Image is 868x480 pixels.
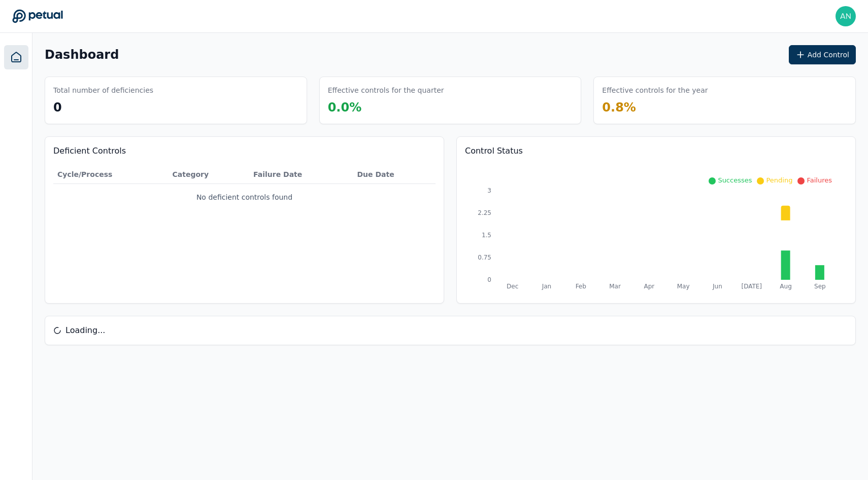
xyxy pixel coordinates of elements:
[53,85,153,95] h3: Total number of deficiencies
[53,100,62,115] span: 0
[53,165,168,184] th: Cycle/Process
[644,283,654,290] tspan: Apr
[478,254,491,261] tspan: 0.75
[836,6,856,26] img: andrew+toast@petual.ai
[482,232,491,239] tspan: 1.5
[814,283,826,290] tspan: Sep
[249,165,353,184] th: Failure Date
[53,184,436,211] td: No deficient controls found
[789,45,856,64] button: Add Control
[353,165,436,184] th: Due Date
[602,100,636,115] span: 0.8 %
[4,45,28,69] a: Dashboard
[12,9,63,23] a: Go to Dashboard
[807,176,832,184] span: Failures
[576,283,586,290] tspan: Feb
[602,85,708,95] h3: Effective controls for the year
[487,276,491,283] tspan: 0
[677,283,690,290] tspan: May
[45,316,855,345] div: Loading...
[45,47,119,63] h1: Dashboard
[780,283,791,290] tspan: Aug
[741,283,762,290] tspan: [DATE]
[465,145,847,157] h3: Control Status
[328,85,444,95] h3: Effective controls for the quarter
[542,283,552,290] tspan: Jan
[168,165,249,184] th: Category
[766,176,792,184] span: Pending
[609,283,621,290] tspan: Mar
[487,187,491,194] tspan: 3
[478,209,491,216] tspan: 2.25
[328,100,362,115] span: 0.0 %
[718,176,752,184] span: Successes
[507,283,518,290] tspan: Dec
[53,145,436,157] h3: Deficient Controls
[712,283,722,290] tspan: Jun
